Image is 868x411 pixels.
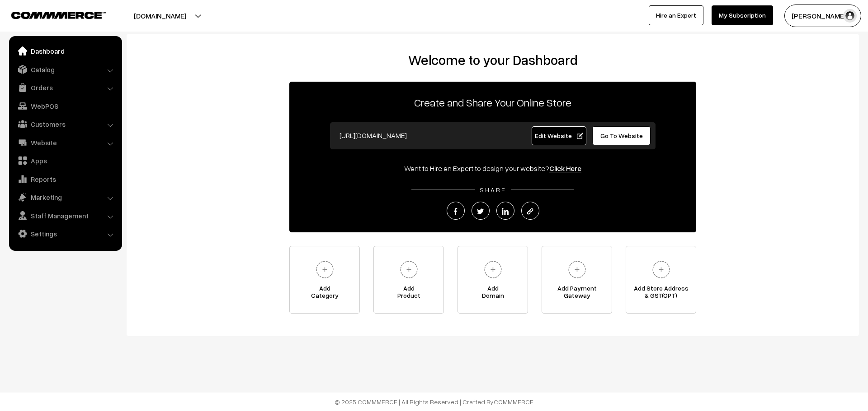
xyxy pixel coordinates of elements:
img: plus.svg [649,257,674,282]
span: Add Payment Gateway [542,285,612,303]
a: Hire an Expert [649,5,703,25]
a: Website [11,134,119,151]
button: [DOMAIN_NAME] [102,5,218,27]
a: Marketing [11,189,119,205]
img: COMMMERCE [11,12,106,18]
a: Edit Website [532,126,587,145]
img: plus.svg [565,257,590,282]
span: Add Domain [458,285,528,303]
a: Go To Website [592,126,651,145]
a: COMMMERCE [11,9,90,20]
a: AddProduct [373,246,444,314]
span: Edit Website [535,132,583,139]
a: AddDomain [458,246,528,314]
p: Create and Share Your Online Store [289,94,696,111]
span: Add Store Address & GST(OPT) [626,285,696,303]
img: plus.svg [396,257,421,282]
a: Staff Management [11,208,119,224]
button: [PERSON_NAME] [784,5,861,27]
a: Catalog [11,61,119,78]
img: user [843,9,857,23]
a: Dashboard [11,43,119,59]
a: AddCategory [289,246,360,314]
a: WebPOS [11,98,119,114]
span: Add Product [374,285,443,303]
div: Want to Hire an Expert to design your website? [289,163,696,174]
h2: Welcome to your Dashboard [136,52,850,68]
a: Click Here [549,164,581,173]
a: COMMMERCE [494,398,533,406]
a: Add Store Address& GST(OPT) [626,246,696,314]
a: Apps [11,152,119,169]
a: Add PaymentGateway [542,246,612,314]
a: My Subscription [712,5,773,25]
a: Settings [11,226,119,242]
img: plus.svg [481,257,505,282]
span: SHARE [475,186,511,194]
img: plus.svg [312,257,337,282]
a: Orders [11,79,119,96]
span: Go To Website [600,132,643,139]
a: Reports [11,171,119,187]
a: Customers [11,116,119,132]
span: Add Category [290,285,359,303]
